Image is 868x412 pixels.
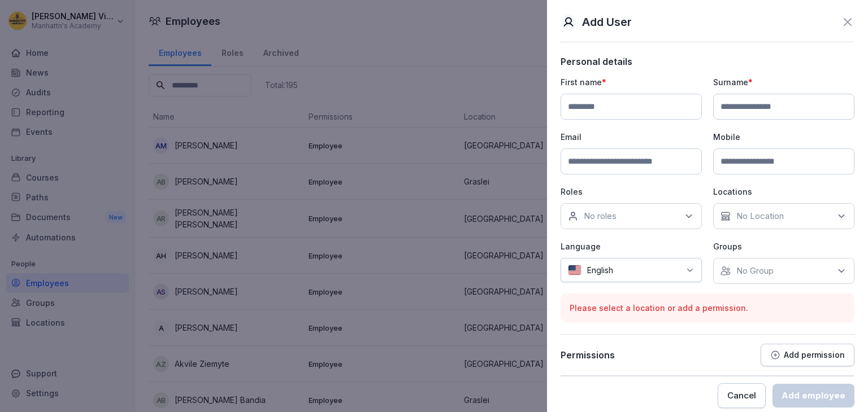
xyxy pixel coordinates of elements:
[561,186,702,198] p: Roles
[713,240,854,252] p: Groups
[727,389,756,402] div: Cancel
[561,240,702,252] p: Language
[772,384,854,407] button: Add employee
[561,76,702,88] p: First name
[561,56,854,67] p: Personal details
[736,265,774,277] p: No Group
[561,258,702,282] div: English
[570,302,845,314] p: Please select a location or add a permission.
[713,76,854,88] p: Surname
[782,389,845,402] div: Add employee
[713,186,854,198] p: Locations
[736,211,784,222] p: No Location
[584,211,617,222] p: No roles
[568,265,581,275] img: us.svg
[718,383,766,408] button: Cancel
[561,131,702,143] p: Email
[784,350,845,360] p: Add permission
[561,349,615,361] p: Permissions
[761,344,854,366] button: Add permission
[713,131,854,143] p: Mobile
[582,14,632,30] p: Add User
